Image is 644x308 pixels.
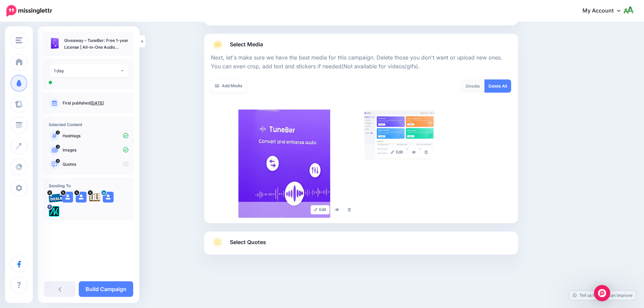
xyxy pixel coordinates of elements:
span: Select Quotes [230,238,266,247]
a: Edit [311,205,330,214]
img: agK0rCH6-27705.jpg [89,192,100,203]
img: menu.png [16,37,22,43]
a: Edit [387,148,407,157]
p: Next, let's make sure we have the best media for this campaign. Delete those you don't want or up... [211,53,511,71]
span: 2 [466,84,468,89]
a: Tell us how we can improve [569,291,636,300]
span: 2 [56,131,60,135]
h4: Sending To [49,183,128,188]
a: Delete All [484,79,511,93]
p: First published [63,100,128,106]
a: Add Media [211,79,246,93]
p: Quotes [63,161,128,167]
a: Select Media [211,39,511,50]
img: Missinglettr [6,5,52,17]
img: c0764a9383e3352d3b11d072e317d58b_thumb.jpg [49,37,61,49]
a: My Account [576,3,634,19]
img: user_default_image.png [103,192,114,203]
p: Hashtags [63,133,128,139]
img: user_default_image.png [62,192,73,203]
span: 2 [56,145,60,149]
img: 9067af1e85d67e52782c0a8d7e9dc0c9_large.jpg [364,110,434,160]
p: Giveaway – TuneBer: Free 1-year License | All-in-One Audio Converter – for Windows [64,37,128,51]
a: [DATE] [90,100,104,105]
img: user_default_image.png [76,192,87,203]
span: Select Media [230,40,263,49]
div: 1 day [54,67,120,75]
img: 300371053_782866562685722_1733786435366177641_n-bsa128417.png [49,206,59,217]
div: Open Intercom Messenger [594,285,610,301]
span: 6 [56,159,60,163]
div: media [460,79,485,93]
p: Images [63,147,128,153]
img: c0764a9383e3352d3b11d072e317d58b_large.jpg [211,110,358,218]
h4: Selected Content [49,122,128,127]
button: 1 day [49,64,128,77]
img: 95cf0fca748e57b5e67bba0a1d8b2b21-27699.png [49,192,64,203]
a: Select Quotes [211,237,511,255]
div: Select Media [211,50,511,218]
